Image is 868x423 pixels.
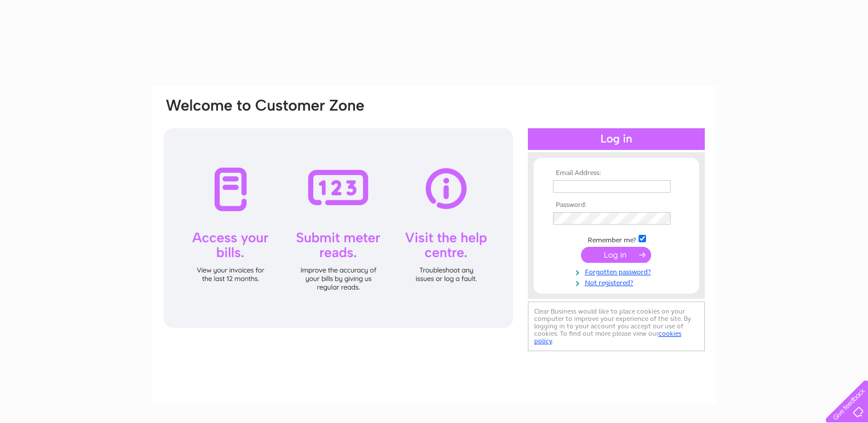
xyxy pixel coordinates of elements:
[528,302,705,351] div: Clear Business would like to place cookies on your computer to improve your experience of the sit...
[534,330,681,345] a: cookies policy
[553,266,683,276] a: Forgotten password?
[550,233,683,245] td: Remember me?
[550,201,683,209] th: Password:
[550,169,683,177] th: Email Address:
[553,276,683,287] a: Not registered?
[581,247,651,263] input: Submit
